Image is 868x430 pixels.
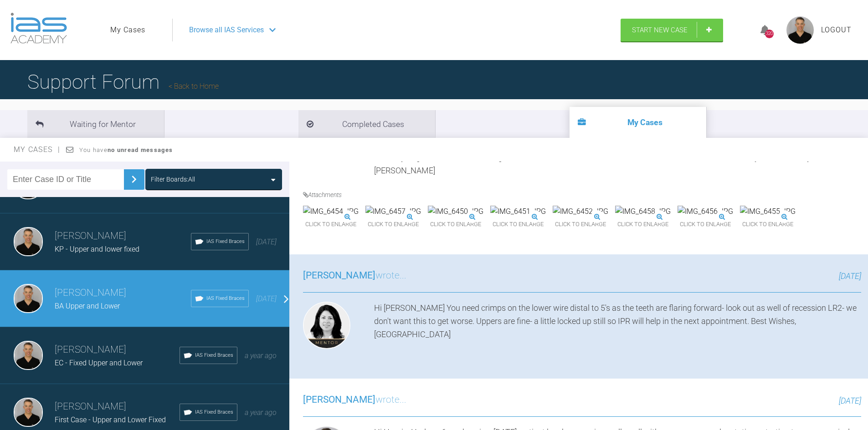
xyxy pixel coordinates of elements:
img: IMG_6454.JPG [303,206,359,218]
span: BA Upper and Lower [55,302,120,310]
span: Click to enlarge [365,218,421,232]
img: IMG_6450.JPG [428,206,483,218]
a: Logout [821,24,852,36]
span: [DATE] [839,396,861,405]
h3: [PERSON_NAME] [55,228,191,244]
span: Click to enlarge [303,218,359,232]
span: Click to enlarge [678,218,733,232]
span: Click to enlarge [740,218,796,232]
img: IMG_6455.JPG [740,206,796,218]
img: Stephen McCrory [14,227,43,256]
img: IMG_6456.JPG [678,206,733,218]
img: IMG_6452.JPG [553,206,608,218]
span: [PERSON_NAME] [303,270,375,281]
span: First Case - Upper and Lower Fixed [55,415,166,424]
span: [PERSON_NAME] [303,394,375,405]
h1: Support Forum [27,66,219,98]
a: Start New Case [621,19,723,41]
span: [DATE] [256,238,277,246]
h3: wrote... [303,268,406,283]
span: IAS Fixed Braces [195,408,233,416]
h4: Attachments [303,190,861,200]
span: My Cases [14,145,61,154]
a: Back to Home [169,82,219,91]
div: Filter Boards: All [151,174,195,184]
span: You have [79,147,173,153]
span: a year ago [245,351,277,360]
span: Start New Case [632,26,688,34]
span: Click to enlarge [428,218,483,232]
h3: wrote... [303,392,406,408]
input: Enter Case ID or Title [7,169,124,190]
span: Click to enlarge [553,218,608,232]
img: IMG_6458.JPG [615,206,671,218]
img: Stephen McCrory [14,341,43,370]
span: IAS Fixed Braces [195,351,233,359]
span: IAS Fixed Braces [206,294,245,303]
li: Completed Cases [298,110,435,138]
h3: [PERSON_NAME] [55,285,191,301]
img: profile.png [786,16,814,44]
a: My Cases [110,24,145,36]
span: Browse all IAS Services [189,24,264,36]
span: KP - Upper and lower fixed [55,245,139,253]
img: IMG_6451.JPG [490,206,546,218]
span: EC - Fixed Upper and Lower [55,359,143,367]
strong: no unread messages [108,147,173,153]
div: Hi [PERSON_NAME] You need crimps on the lower wire distal to 5's as the teeth are flaring forward... [374,302,861,353]
span: Click to enlarge [615,218,671,232]
span: a year ago [245,408,277,417]
img: IMG_6457.JPG [365,206,421,218]
span: [DATE] [256,294,277,303]
div: 320 [765,30,774,38]
img: Stephen McCrory [14,284,43,313]
h3: [PERSON_NAME] [55,342,180,358]
span: [DATE] [839,271,861,281]
span: Click to enlarge [490,218,546,232]
img: Hooria Olsen [303,302,350,349]
span: IAS Fixed Braces [206,238,245,246]
img: Stephen McCrory [14,398,43,427]
li: Waiting for Mentor [27,110,164,138]
li: My Cases [570,107,706,138]
h3: [PERSON_NAME] [55,399,180,415]
img: chevronRight.28bd32b0.svg [127,172,141,187]
img: logo-light.3e3ef733.png [10,13,67,44]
